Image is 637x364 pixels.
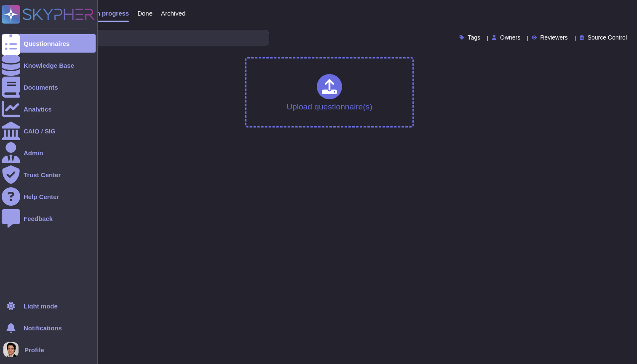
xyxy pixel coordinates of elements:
span: Tags [468,35,480,40]
a: Help Center [2,187,96,206]
div: Help Center [24,194,59,200]
span: In progress [94,10,129,16]
a: Trust Center [2,165,96,184]
input: Search by keywords [33,30,269,45]
div: Upload questionnaire(s) [286,74,372,111]
img: user [3,342,19,357]
span: Profile [24,347,44,353]
span: Source Control [588,35,627,40]
span: Done [137,10,153,16]
a: Admin [2,143,96,162]
a: CAIQ / SIG [2,122,96,140]
div: Admin [24,150,43,156]
a: Knowledge Base [2,56,96,74]
div: Questionnaires [24,40,70,47]
a: Analytics [2,100,96,118]
div: Trust Center [24,172,61,178]
span: Archived [161,10,185,16]
div: Analytics [24,106,52,112]
div: Knowledge Base [24,62,74,69]
div: Documents [24,84,58,90]
a: Questionnaires [2,34,96,53]
button: user [2,340,24,359]
div: Feedback [24,215,53,222]
a: Documents [2,78,96,96]
div: Light mode [24,303,58,309]
div: CAIQ / SIG [24,128,56,134]
span: Owners [500,35,520,40]
a: Feedback [2,209,96,228]
span: Notifications [24,325,62,331]
span: Reviewers [540,35,567,40]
